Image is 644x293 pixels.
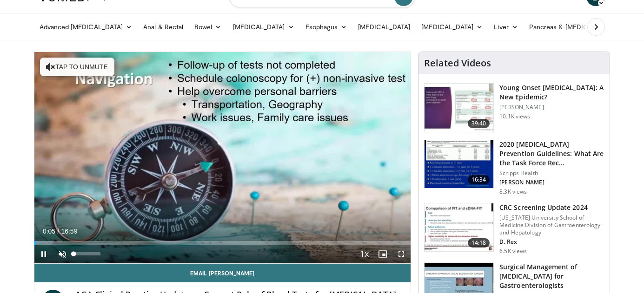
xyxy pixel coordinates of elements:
a: Esophagus [300,18,353,36]
a: Bowel [189,18,227,36]
p: Scripps Health [499,169,604,177]
div: Volume Level [74,252,100,255]
img: 91500494-a7c6-4302-a3df-6280f031e251.150x105_q85_crop-smart_upscale.jpg [425,203,493,252]
a: Advanced [MEDICAL_DATA] [34,18,138,36]
h3: Young Onset [MEDICAL_DATA]: A New Epidemic? [499,83,604,102]
a: Liver [488,18,523,36]
span: 16:59 [61,228,77,235]
button: Playback Rate [355,245,373,263]
p: [PERSON_NAME] [499,179,604,186]
a: 16:34 2020 [MEDICAL_DATA] Prevention Guidelines: What Are the Task Force Rec… Scripps Health [PER... [424,140,604,195]
button: Unmute [53,245,72,263]
img: 1ac37fbe-7b52-4c81-8c6c-a0dd688d0102.150x105_q85_crop-smart_upscale.jpg [425,140,493,189]
button: Tap to unmute [40,58,114,76]
h3: CRC Screening Update 2024 [499,203,604,212]
span: 14:18 [468,238,490,247]
p: 6.5K views [499,247,527,255]
span: 0:05 [43,228,55,235]
a: [MEDICAL_DATA] [352,18,416,36]
h4: Related Videos [424,58,491,69]
h3: 2020 [MEDICAL_DATA] Prevention Guidelines: What Are the Task Force Rec… [499,140,604,168]
a: [MEDICAL_DATA] [416,18,488,36]
p: 10.1K views [499,113,530,120]
p: 8.3K views [499,188,527,195]
button: Fullscreen [392,245,411,263]
button: Enable picture-in-picture mode [373,245,392,263]
button: Pause [34,245,53,263]
a: Email [PERSON_NAME] [34,264,411,282]
span: 16:34 [468,175,490,184]
p: [US_STATE] University School of Medicine Division of Gastroenterology and Hepatology [499,214,604,236]
a: Pancreas & [MEDICAL_DATA] [524,18,632,36]
a: 39:40 Young Onset [MEDICAL_DATA]: A New Epidemic? [PERSON_NAME] 10.1K views [424,83,604,132]
div: Progress Bar [34,241,411,245]
p: D. Rex [499,238,604,246]
a: 14:18 CRC Screening Update 2024 [US_STATE] University School of Medicine Division of Gastroentero... [424,203,604,255]
video-js: Video Player [34,52,411,264]
span: / [58,228,60,235]
img: b23cd043-23fa-4b3f-b698-90acdd47bf2e.150x105_q85_crop-smart_upscale.jpg [425,84,493,132]
span: 39:40 [468,119,490,128]
a: [MEDICAL_DATA] [227,18,300,36]
a: Anal & Rectal [138,18,189,36]
p: [PERSON_NAME] [499,104,604,111]
h3: Surgical Management of [MEDICAL_DATA] for Gastroenterologists [499,262,604,290]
